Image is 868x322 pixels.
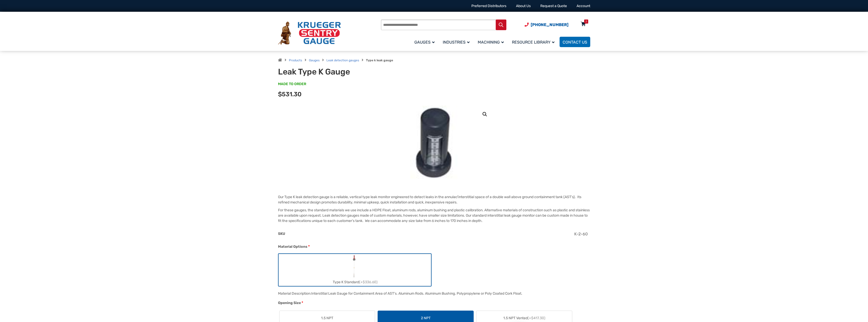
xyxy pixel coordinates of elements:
[278,82,306,87] span: MADE TO ORDER
[478,40,504,45] span: Machining
[503,315,545,321] span: 1.5 NPT Vented
[359,280,378,284] span: (+$336.60)
[278,207,590,223] p: For these gauges, the standard materials we use include a HDPE Float, aluminum rods, aluminum bus...
[278,194,590,205] p: Our Type K leak detection gauge is a reliable, vertical type leak monitor engineered to detect le...
[278,232,285,236] span: SKU
[278,301,301,305] span: Opening Size
[278,91,302,98] span: $531.30
[326,59,359,62] a: Leak detection gauges
[308,244,310,249] abbr: required
[411,36,440,48] a: Gauges
[574,232,588,236] span: K-2-60
[278,22,341,45] img: Krueger Sentry Gauge
[525,22,568,28] a: Phone Number (920) 434-8860
[540,4,567,8] a: Request a Quote
[278,67,403,77] h1: Leak Type K Gauge
[516,4,531,8] a: About Us
[278,291,311,296] span: Material Description:
[512,40,555,45] span: Resource Library
[279,278,431,286] div: Type K Standard
[321,315,333,321] span: 1.5 NPT
[309,59,320,62] a: Gauges
[410,106,457,182] img: Leak Type K Gauge - Image 7
[421,315,431,321] span: 2 NPT
[414,40,435,45] span: Gauges
[443,40,470,45] span: Industries
[475,36,509,48] a: Machining
[531,22,568,27] span: [PHONE_NUMBER]
[289,59,302,62] a: Products
[577,4,590,8] a: Account
[350,254,360,278] img: Leak Detection Gauge
[471,4,506,8] a: Preferred Distributors
[585,20,587,24] div: 3
[480,110,489,119] a: View full-screen image gallery
[302,300,303,306] abbr: required
[509,36,560,48] a: Resource Library
[528,316,545,320] span: (+$417.30)
[563,40,587,45] span: Contact Us
[279,254,431,286] label: Type K Standard
[366,59,393,62] strong: Type k leak gauge
[311,291,522,296] div: Interstitial Leak Gauge for Containment Area of AST's. Aluminum Rods. Aluminum Bushing. Polypropy...
[560,37,590,47] a: Contact Us
[278,244,307,249] span: Material Options
[440,36,475,48] a: Industries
